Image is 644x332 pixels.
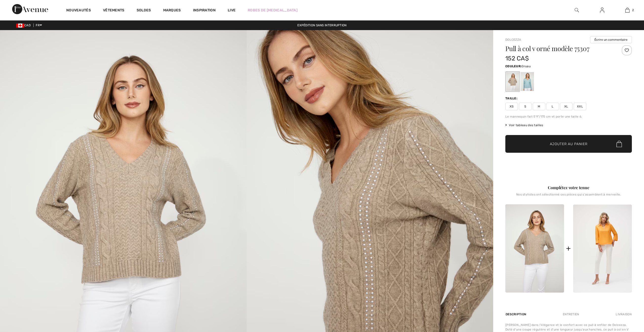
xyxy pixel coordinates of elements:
span: 152 CA$ [505,55,529,62]
span: Ajouter au panier [550,141,588,147]
img: recherche [575,7,579,13]
img: Bag.svg [616,141,622,147]
span: CAD [16,24,33,27]
span: Voir tableau des tailles [505,123,543,127]
span: XXL [574,103,586,110]
button: Ajouter au panier [505,135,632,153]
div: Seafoam [521,72,534,91]
span: Couleur: [505,64,522,68]
div: Nos stylistes ont sélectionné ces pièces qui s'assemblent à merveille. [505,193,632,200]
div: Livraison [614,310,632,319]
span: S [519,103,532,110]
img: Mes infos [600,7,604,13]
div: Entretien [558,310,584,319]
div: Taille: [505,96,518,101]
a: Dolcezza [505,38,521,41]
img: Jean Évasé Taille Moyenne modèle 252926X [573,205,632,293]
img: Mon panier [625,7,630,13]
a: Robes de [MEDICAL_DATA] [248,8,298,13]
a: Se connecter [596,7,608,13]
span: Inspiration [193,8,216,13]
a: Vêtements [103,8,124,13]
a: Marques [163,8,181,13]
a: Live [228,8,236,13]
div: Gruau [506,72,519,91]
a: Soldes [137,8,151,13]
span: 2 [632,8,634,12]
span: XL [560,103,573,110]
img: 1ère Avenue [12,4,48,14]
a: 2 [615,7,640,13]
span: XS [505,103,518,110]
div: Complétez votre tenue [505,185,632,191]
img: Pull à Col V Orné modèle 75307 [505,204,564,293]
span: L [546,103,559,110]
img: Canadian Dollar [16,24,24,28]
a: Nouveautés [66,8,91,13]
button: Écrire un commentaire [590,36,632,43]
span: M [533,103,545,110]
div: Description [505,310,527,319]
div: + [566,243,571,254]
span: Gruau [522,64,531,68]
span: FR [36,24,42,27]
h1: Pull à col v orné modèle 75307 [505,45,611,52]
div: Le mannequin fait 5'9"/175 cm et porte une taille 6. [505,114,632,119]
